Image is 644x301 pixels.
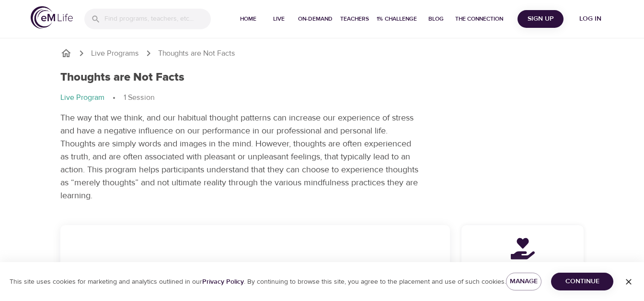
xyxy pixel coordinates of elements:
p: Live Program [60,92,104,103]
p: Thoughts are Not Facts [158,48,235,59]
a: Live Programs [91,48,139,59]
p: 1 Session [124,92,154,103]
button: Sign Up [517,10,563,28]
input: Find programs, teachers, etc... [104,9,211,29]
span: Blog [425,14,448,24]
span: Live [267,14,290,24]
span: Home [237,14,260,24]
span: Teachers [340,14,369,24]
a: Privacy Policy [202,277,244,286]
span: Log in [571,13,609,25]
h1: Thoughts are Not Facts [60,71,184,84]
span: Manage [514,276,534,288]
img: logo [31,6,73,29]
span: Continue [559,276,606,288]
span: On-Demand [298,14,333,24]
span: 1% Challenge [377,14,417,24]
span: Sign Up [521,13,560,25]
p: The way that we think, and our habitual thought patterns can increase our experience of stress an... [60,111,420,202]
button: Manage [506,273,541,290]
button: Continue [551,273,613,290]
button: Log in [567,10,613,28]
nav: breadcrumb [60,48,584,59]
nav: breadcrumb [60,92,584,104]
span: The Connection [455,14,503,24]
